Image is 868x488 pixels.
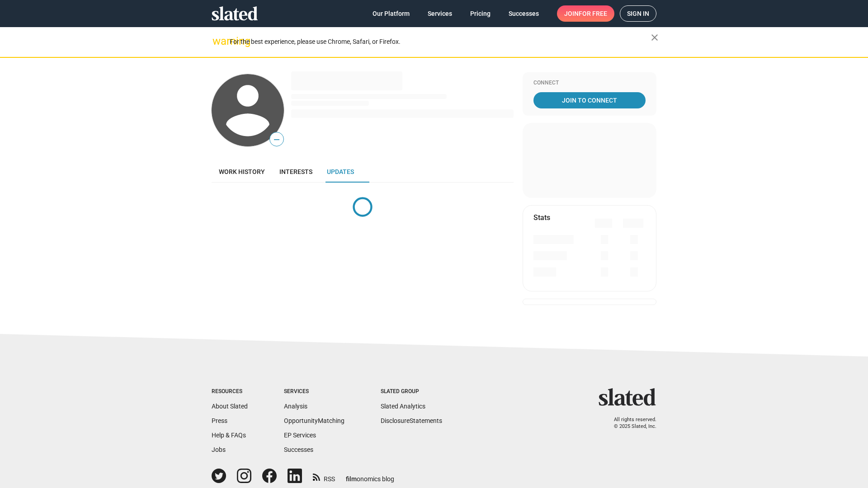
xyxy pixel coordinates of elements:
span: Successes [509,5,539,22]
a: Successes [284,446,313,453]
span: Pricing [470,5,491,22]
a: EP Services [284,432,316,439]
a: OpportunityMatching [284,417,344,424]
a: Interests [272,161,320,183]
a: Pricing [463,5,498,22]
a: Analysis [284,403,307,410]
a: Joinfor free [557,5,614,22]
a: DisclosureStatements [381,417,442,424]
a: Successes [501,5,546,22]
a: Our Platform [365,5,417,22]
a: Sign in [620,5,656,22]
a: Join To Connect [533,92,646,108]
a: Services [420,5,459,22]
a: Updates [320,161,361,183]
div: For the best experience, please use Chrome, Safari, or Firefox. [230,36,651,48]
div: Resources [212,388,248,395]
a: Work history [212,161,272,183]
a: filmonomics blog [346,468,394,483]
a: Press [212,417,227,424]
div: Slated Group [381,388,442,395]
a: Slated Analytics [381,403,425,410]
a: RSS [313,469,335,483]
span: Work history [219,168,265,175]
div: Connect [533,80,646,87]
span: Join [564,5,607,22]
mat-card-title: Stats [533,213,550,222]
mat-icon: close [649,32,660,43]
span: Our Platform [373,5,410,22]
a: Jobs [212,446,226,453]
span: Updates [327,168,354,175]
span: Interests [279,168,312,175]
mat-icon: warning [212,36,223,47]
div: Services [284,388,344,395]
span: Services [428,5,452,22]
span: for free [579,5,607,22]
p: All rights reserved. © 2025 Slated, Inc. [604,417,656,430]
span: Sign in [627,6,649,21]
a: Help & FAQs [212,432,246,439]
a: About Slated [212,403,248,410]
span: Join To Connect [535,92,644,108]
span: — [270,134,283,145]
span: film [346,475,357,483]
